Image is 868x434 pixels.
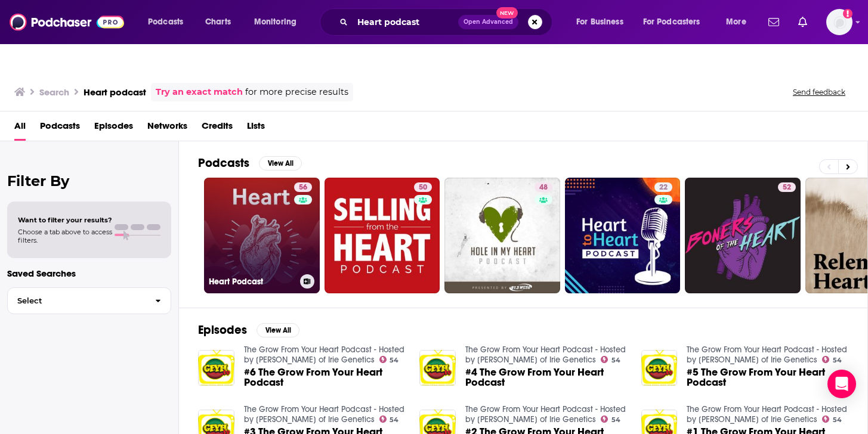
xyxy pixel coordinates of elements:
a: 54 [379,356,399,363]
span: 54 [390,417,399,423]
a: Show notifications dropdown [764,12,784,32]
a: Networks [147,116,187,141]
span: New [496,7,518,18]
a: #5 The Grow From Your Heart Podcast [687,367,848,387]
a: Try an exact match [156,85,243,99]
a: Show notifications dropdown [793,12,812,32]
a: 48 [444,178,560,293]
a: The Grow From Your Heart Podcast - Hosted by Rasta Jeff of Irie Genetics [465,345,626,365]
h3: Heart Podcast [209,277,295,287]
button: open menu [635,13,718,32]
h2: Podcasts [198,156,249,170]
a: 50 [414,182,432,192]
h2: Episodes [198,323,247,337]
a: The Grow From Your Heart Podcast - Hosted by Rasta Jeff of Irie Genetics [687,345,847,365]
a: Credits [202,116,233,141]
a: 22 [565,178,681,293]
div: Search podcasts, credits, & more... [331,8,564,36]
span: 54 [833,358,842,363]
span: Charts [205,14,231,30]
a: All [14,116,26,141]
span: For Podcasters [643,14,700,30]
button: Send feedback [789,87,849,97]
span: 54 [611,417,620,423]
a: The Grow From Your Heart Podcast - Hosted by Rasta Jeff of Irie Genetics [687,404,847,424]
a: PodcastsView All [198,156,302,170]
button: open menu [140,13,199,32]
button: open menu [718,13,761,32]
button: open menu [568,13,638,32]
img: #5 The Grow From Your Heart Podcast [641,350,678,386]
a: #6 The Grow From Your Heart Podcast [244,367,406,387]
a: Lists [247,116,265,141]
span: More [726,14,746,30]
svg: Add a profile image [843,9,852,18]
a: 54 [822,416,842,423]
button: open menu [246,13,312,32]
h3: Heart podcast [84,86,146,98]
a: 54 [379,416,399,423]
a: 48 [535,182,552,192]
input: Search podcasts, credits, & more... [353,13,458,32]
a: 22 [654,182,672,192]
img: #4 The Grow From Your Heart Podcast [419,350,456,386]
a: 56Heart Podcast [204,178,320,293]
span: for more precise results [245,85,348,99]
span: 22 [659,182,668,194]
a: 52 [778,182,796,192]
a: Podcasts [40,116,80,141]
a: 54 [822,356,842,363]
a: #4 The Grow From Your Heart Podcast [465,367,627,387]
span: Want to filter your results? [18,216,112,224]
a: The Grow From Your Heart Podcast - Hosted by Rasta Jeff of Irie Genetics [465,404,626,424]
span: Select [8,297,146,305]
a: 52 [685,178,801,293]
a: 54 [601,416,620,423]
img: Podchaser - Follow, Share and Rate Podcasts [10,11,124,33]
a: Episodes [94,116,133,141]
span: Monitoring [254,14,296,30]
a: 50 [325,178,440,293]
button: Select [7,287,171,314]
a: EpisodesView All [198,323,299,337]
span: Podcasts [148,14,183,30]
p: Saved Searches [7,268,171,279]
button: Open AdvancedNew [458,15,518,29]
button: View All [257,323,299,337]
img: User Profile [826,9,852,35]
h3: Search [39,86,69,98]
a: Charts [197,13,238,32]
a: The Grow From Your Heart Podcast - Hosted by Rasta Jeff of Irie Genetics [244,404,404,424]
span: 48 [539,182,548,194]
h2: Filter By [7,172,171,190]
a: The Grow From Your Heart Podcast - Hosted by Rasta Jeff of Irie Genetics [244,345,404,365]
img: #6 The Grow From Your Heart Podcast [198,350,234,386]
button: Show profile menu [826,9,852,35]
span: Choose a tab above to access filters. [18,228,112,244]
span: 56 [299,182,307,194]
a: 54 [601,356,620,363]
div: Open Intercom Messenger [827,370,856,398]
span: 54 [611,358,620,363]
span: Open Advanced [464,19,513,25]
span: 50 [419,182,427,194]
span: For Business [576,14,623,30]
span: 54 [390,358,399,363]
span: 54 [833,417,842,423]
a: 56 [294,182,312,192]
span: 52 [783,182,791,194]
span: Logged in as htibbitts [826,9,852,35]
